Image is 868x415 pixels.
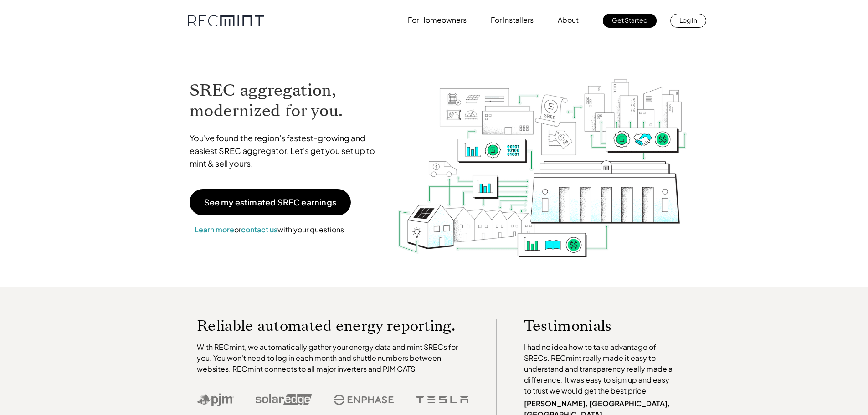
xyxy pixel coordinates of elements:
p: For Homeowners [408,14,467,26]
p: Testimonials [524,319,660,333]
a: Get Started [603,14,657,28]
p: For Installers [491,14,534,26]
p: See my estimated SREC earnings [204,198,336,206]
p: About [558,14,579,26]
p: or with your questions [190,224,349,236]
p: Get Started [612,14,647,26]
p: Reliable automated energy reporting. [197,319,468,333]
img: RECmint value cycle [397,55,688,260]
p: You've found the region's fastest-growing and easiest SREC aggregator. Let's get you set up to mi... [190,132,384,170]
a: Learn more [195,225,234,234]
a: See my estimated SREC earnings [190,189,351,215]
p: With RECmint, we automatically gather your energy data and mint SRECs for you. You won't need to ... [197,342,468,374]
a: contact us [241,225,277,234]
h1: SREC aggregation, modernized for you. [190,80,384,121]
p: Log In [679,14,697,26]
p: I had no idea how to take advantage of SRECs. RECmint really made it easy to understand and trans... [524,342,677,396]
a: Log In [670,14,706,28]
